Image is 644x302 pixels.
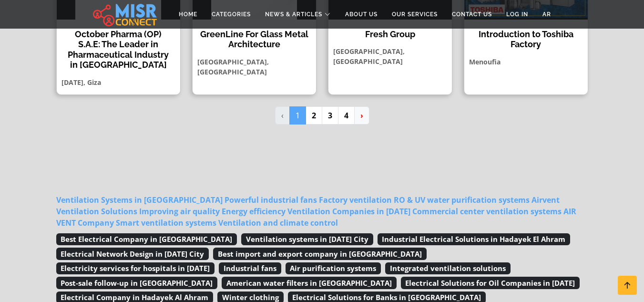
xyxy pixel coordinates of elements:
[258,5,338,23] a: News & Articles
[385,263,513,273] a: Integrated ventilation solutions
[275,106,290,125] li: « Previous
[338,106,355,125] a: 4
[319,195,392,205] a: Factory ventilation
[172,5,204,23] a: Home
[64,29,173,70] h4: October Pharma (OP) S.A.E: The Leader in Pharmaceutical Industry in [GEOGRAPHIC_DATA]
[57,77,180,87] p: [DATE], Giza
[328,46,452,66] p: [GEOGRAPHIC_DATA], [GEOGRAPHIC_DATA]
[322,106,338,125] a: 3
[378,233,571,246] span: Industrial Electrical Solutions in Hadayek El Ahram
[394,195,530,205] a: RO & UV water purification systems
[445,5,499,23] a: Contact Us
[401,278,583,288] a: Electrical Solutions for Oil Companies in [DATE]
[56,248,209,260] span: Electrical Network Design in [DATE] City
[93,2,157,26] img: main.misr_connect
[385,5,445,23] a: Our Services
[56,195,560,217] a: Airvent Ventilation Solutions
[219,263,284,273] a: Industrial fans
[225,195,317,205] a: Powerful industrial fans
[56,262,215,275] span: Electricity services for hospitals in [DATE]
[338,5,385,23] a: About Us
[56,249,212,259] a: Electrical Network Design in [DATE] City
[286,263,384,273] a: Air purification systems
[464,57,588,67] p: Menoufia
[56,206,576,228] a: AIR VENT Company
[193,57,316,77] p: [GEOGRAPHIC_DATA], [GEOGRAPHIC_DATA]
[265,10,322,19] span: News & Articles
[56,263,217,273] a: Electricity services for hospitals in [DATE]
[287,206,410,217] a: Ventilation Companies in [DATE]
[200,29,309,50] h4: GreenLine For Glass Metal Architecture
[56,234,240,244] a: Best Electrical Company in [GEOGRAPHIC_DATA]
[378,234,573,244] a: Industrial Electrical Solutions in Hadayek El Ahram
[56,195,223,205] a: Ventilation Systems in [GEOGRAPHIC_DATA]
[222,277,397,289] span: American water filters in [GEOGRAPHIC_DATA]
[499,5,535,23] a: Log in
[139,206,220,217] a: Improving air quality
[412,206,562,217] a: Commercial center ventilation systems
[56,233,237,246] span: Best Electrical Company in [GEOGRAPHIC_DATA]
[204,5,258,23] a: Categories
[241,234,376,244] a: Ventilation systems in [DATE] City
[56,277,218,289] span: Post-sale follow-up in [GEOGRAPHIC_DATA]
[222,278,399,288] a: American water filters in [GEOGRAPHIC_DATA]
[471,29,581,50] h4: Introduction to Toshiba Factory
[385,262,511,275] span: Integrated ventilation solutions
[116,218,216,228] a: Smart ventilation systems
[213,249,429,259] a: Best import and export company in [GEOGRAPHIC_DATA]
[56,278,220,288] a: Post-sale follow-up in [GEOGRAPHIC_DATA]
[222,206,286,217] a: Energy efficiency
[336,29,445,40] h4: Fresh Group
[354,106,369,125] a: Next »
[306,106,322,125] a: 2
[213,248,427,260] span: Best import and export company in [GEOGRAPHIC_DATA]
[218,218,338,228] a: Ventilation and climate control
[535,5,558,23] a: AR
[241,233,373,246] span: Ventilation systems in [DATE] City
[289,106,306,125] span: 1
[286,262,381,275] span: Air purification systems
[401,277,580,289] span: Electrical Solutions for Oil Companies in [DATE]
[219,262,281,275] span: Industrial fans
